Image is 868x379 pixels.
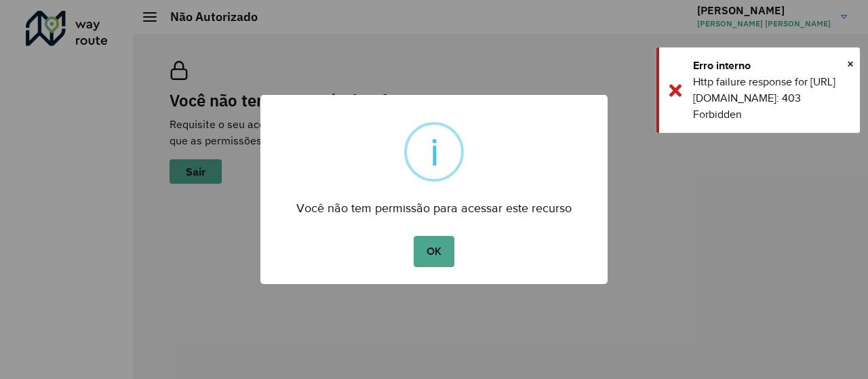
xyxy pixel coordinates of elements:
button: OK [414,236,454,267]
div: Http failure response for [URL][DOMAIN_NAME]: 403 Forbidden [693,74,850,123]
button: Close [847,54,854,74]
span: × [847,54,854,74]
div: i [430,125,439,179]
div: Você não tem permissão para acessar este recurso [260,188,608,219]
div: Erro interno [693,58,850,74]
